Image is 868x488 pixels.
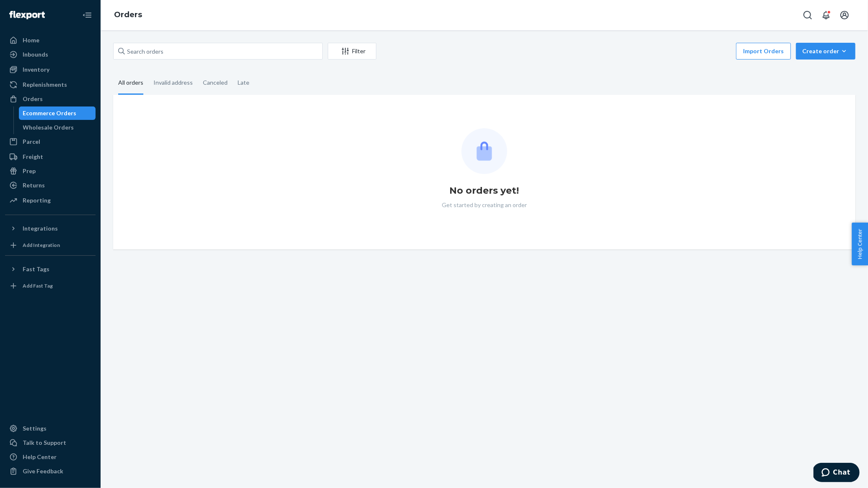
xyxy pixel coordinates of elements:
[23,439,66,447] div: Talk to Support
[5,48,96,61] a: Inbounds
[736,43,791,60] button: Import Orders
[461,128,507,174] img: Empty list
[450,184,519,197] h1: No orders yet!
[852,223,868,265] button: Help Center
[5,222,96,235] button: Integrations
[203,72,228,93] div: Canceled
[23,424,47,433] div: Settings
[23,282,53,289] div: Add Fast Tag
[5,179,96,192] a: Returns
[5,436,96,449] button: Talk to Support
[5,279,96,293] a: Add Fast Tag
[238,72,249,93] div: Late
[5,465,96,478] button: Give Feedback
[23,467,63,475] div: Give Feedback
[802,47,849,55] div: Create order
[328,47,376,55] div: Filter
[5,194,96,207] a: Reporting
[19,121,96,134] a: Wholesale Orders
[23,138,40,146] div: Parcel
[796,43,855,60] button: Create order
[818,7,834,23] button: Open notifications
[5,92,96,106] a: Orders
[5,239,96,252] a: Add Integration
[5,135,96,148] a: Parcel
[23,109,77,117] div: Ecommerce Orders
[799,7,816,23] button: Open Search Box
[328,43,376,60] button: Filter
[23,123,74,132] div: Wholesale Orders
[107,3,149,27] ol: breadcrumbs
[5,63,96,76] a: Inventory
[5,78,96,91] a: Replenishments
[23,196,51,205] div: Reporting
[814,463,860,484] iframe: Opens a widget where you can chat to one of our agents
[9,11,45,19] img: Flexport logo
[23,50,48,59] div: Inbounds
[79,7,96,23] button: Close Navigation
[114,10,142,19] a: Orders
[5,422,96,435] a: Settings
[23,153,43,161] div: Freight
[836,7,853,23] button: Open account menu
[5,262,96,276] button: Fast Tags
[19,106,96,120] a: Ecommerce Orders
[23,95,43,103] div: Orders
[23,453,57,461] div: Help Center
[5,164,96,178] a: Prep
[118,72,143,95] div: All orders
[23,167,36,175] div: Prep
[23,80,67,89] div: Replenishments
[5,34,96,47] a: Home
[23,65,49,74] div: Inventory
[23,241,60,249] div: Add Integration
[153,72,193,93] div: Invalid address
[5,150,96,164] a: Freight
[23,36,39,44] div: Home
[5,450,96,464] a: Help Center
[23,181,45,189] div: Returns
[113,43,323,60] input: Search orders
[23,224,58,233] div: Integrations
[23,265,49,273] div: Fast Tags
[442,201,527,209] p: Get started by creating an order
